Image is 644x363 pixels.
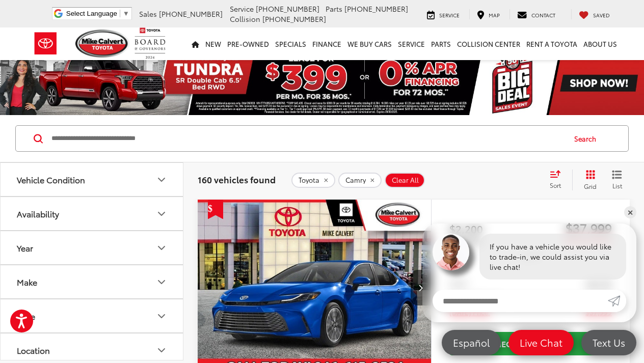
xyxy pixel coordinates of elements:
button: PricePrice [1,299,184,332]
button: Clear All [385,173,425,188]
a: WE BUY CARS [344,27,395,60]
a: Submit [608,290,626,312]
span: Map [489,11,500,19]
span: [PHONE_NUMBER] [262,14,326,24]
span: Select Language [66,10,117,17]
div: Price [155,310,168,322]
span: Parts [326,4,342,14]
a: Service [419,9,467,19]
button: List View [604,170,630,190]
button: Select sort value [545,170,572,190]
a: Select Language​ [66,10,129,17]
span: Clear All [392,176,419,184]
a: About Us [580,27,620,60]
div: Availability [155,208,168,220]
span: Grid [584,182,597,190]
div: Availability [17,209,59,218]
span: Sales [139,9,157,19]
span: Toyota [299,176,319,184]
a: Map [469,9,507,19]
img: Mike Calvert Toyota [75,30,129,58]
input: Enter your message [433,290,608,312]
a: Pre-Owned [224,27,272,60]
button: AvailabilityAvailability [1,197,184,230]
span: [PHONE_NUMBER] [256,4,319,14]
div: Make [155,276,168,288]
span: Text Us [587,336,630,349]
span: [PHONE_NUMBER] [344,4,408,14]
button: YearYear [1,231,184,264]
img: Toyota [26,27,65,60]
button: Search [565,126,611,151]
img: Agent profile photo [433,234,469,270]
span: List [612,181,622,190]
a: Rent a Toyota [523,27,580,60]
a: New [202,27,224,60]
span: Service [230,4,254,14]
span: Live Chat [515,336,568,349]
div: Vehicle Condition [155,174,168,186]
span: ​ [120,10,120,17]
div: Location [155,344,168,356]
a: Text Us [581,330,636,355]
a: Parts [428,27,454,60]
span: 160 vehicles found [198,173,276,185]
span: Collision [230,14,260,24]
span: Get Price Drop Alert [208,200,223,219]
a: My Saved Vehicles [571,9,618,19]
span: Sort [550,181,561,189]
a: Finance [309,27,344,60]
span: $2,200 [449,221,531,236]
button: remove Camry [338,173,382,188]
input: Search by Make, Model, or Keyword [50,126,565,151]
span: Camry [345,176,366,184]
a: Specials [272,27,309,60]
button: MakeMake [1,265,184,298]
span: Saved [593,11,610,19]
button: Vehicle ConditionVehicle Condition [1,163,184,196]
a: Collision Center [454,27,523,60]
span: [PHONE_NUMBER] [159,9,223,19]
a: Español [442,330,501,355]
div: If you have a vehicle you would like to trade-in, we could assist you via live chat! [479,234,626,280]
span: $37,999 [530,220,612,235]
button: Next image [411,270,431,305]
span: ▼ [123,10,129,17]
button: Grid View [572,170,604,190]
span: Service [439,11,460,19]
button: remove Toyota [291,173,335,188]
span: Español [448,336,495,349]
a: Service [395,27,428,60]
div: Year [155,242,168,254]
a: Contact [509,9,563,19]
div: Make [17,277,37,287]
span: Contact [531,11,555,19]
div: Year [17,243,33,253]
a: Home [189,27,202,60]
div: Vehicle Condition [17,175,85,184]
div: Location [17,345,50,355]
a: Live Chat [508,330,574,355]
